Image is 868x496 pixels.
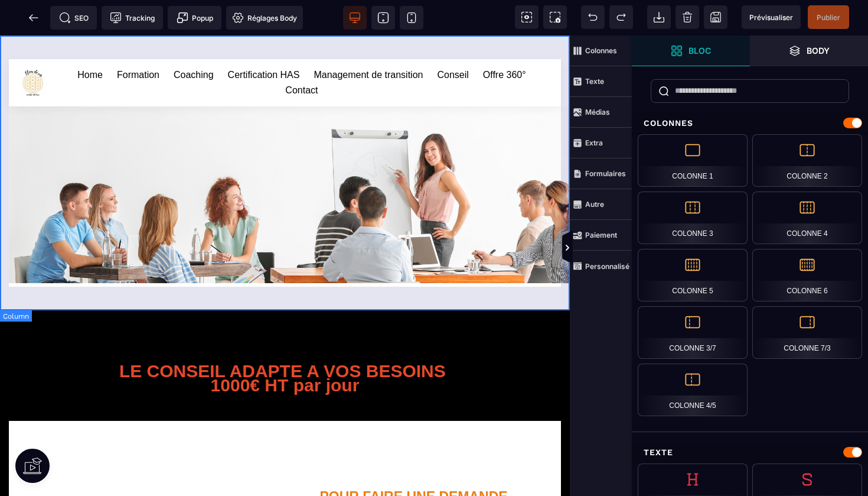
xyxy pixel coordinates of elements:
[285,47,318,63] a: Contact
[59,12,89,24] span: SEO
[585,169,626,178] strong: Formulaires
[9,71,676,248] img: ac8658abc01af8c29a48da38f05a7922_Copie_de_Sans_titre_(1920_x_500_px)_(1920_x_500_px)_(2000_x_500_...
[647,5,671,29] span: Importer
[752,134,862,187] div: Colonne 2
[400,6,423,30] span: Voir mobile
[343,6,367,30] span: Voir bureau
[585,231,617,239] strong: Paiement
[581,5,605,29] span: Défaire
[570,251,632,281] span: Personnalisé
[232,12,297,24] span: Réglages Body
[570,66,632,97] span: Texte
[19,34,47,61] img: https://fleurdeviecoachingsante.fr
[632,35,750,66] span: Ouvrir les blocs
[676,5,699,29] span: Nettoyage
[632,442,868,463] div: Texte
[110,12,155,24] span: Tracking
[570,189,632,220] span: Autre
[226,6,303,30] span: Favicon
[570,35,632,66] span: Colonnes
[750,35,868,66] span: Ouvrir les calques
[50,6,97,30] span: Métadata SEO
[437,32,468,47] a: Conseil
[570,220,632,251] span: Paiement
[638,306,748,359] div: Colonne 3/7
[632,231,644,266] span: Afficher les vues
[515,5,539,29] span: Voir les composants
[570,97,632,128] span: Médias
[749,13,793,22] span: Prévisualiser
[174,32,214,47] a: Coaching
[102,6,163,30] span: Code de suivi
[228,32,300,47] a: Certification HAS
[77,32,103,47] a: Home
[371,6,395,30] span: Voir tablette
[117,32,159,47] a: Formation
[585,77,604,86] strong: Texte
[632,112,868,134] div: Colonnes
[168,6,221,30] span: Créer une alerte modale
[585,262,629,271] strong: Personnalisé
[808,5,849,29] span: Enregistrer le contenu
[585,200,604,209] strong: Autre
[314,32,423,47] a: Management de transition
[817,13,840,22] span: Publier
[22,6,45,30] span: Retour
[688,46,711,55] strong: Bloc
[752,192,862,244] div: Colonne 4
[119,326,451,359] b: LE CONSEIL ADAPTE A VOS BESOINS 1000€ HT par jour
[570,158,632,189] span: Formulaires
[638,249,748,302] div: Colonne 5
[585,138,603,147] strong: Extra
[704,5,727,29] span: Enregistrer
[742,5,801,29] span: Aperçu
[543,5,567,29] span: Capture d'écran
[638,134,748,187] div: Colonne 1
[570,128,632,158] span: Extra
[638,364,748,416] div: Colonne 4/5
[752,306,862,359] div: Colonne 7/3
[807,46,830,55] strong: Body
[609,5,633,29] span: Rétablir
[638,192,748,244] div: Colonne 3
[585,108,610,116] strong: Médias
[752,249,862,302] div: Colonne 6
[483,32,526,47] a: Offre 360°
[177,12,213,24] span: Popup
[585,46,617,55] strong: Colonnes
